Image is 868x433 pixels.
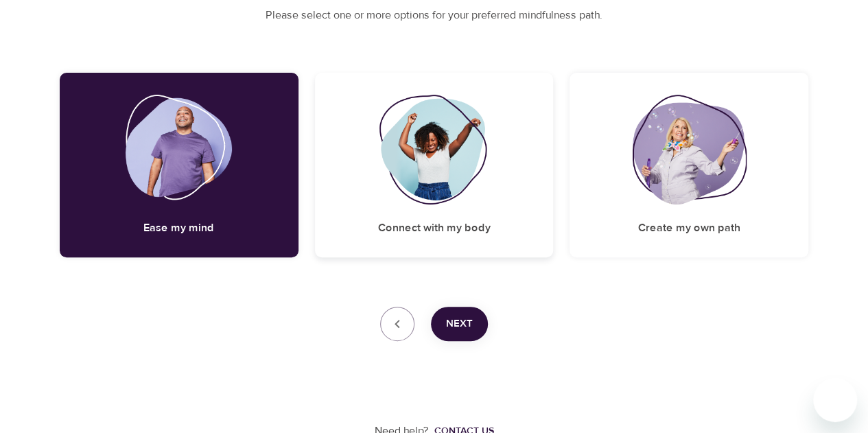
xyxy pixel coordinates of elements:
[379,95,490,204] img: Connect with my body
[570,73,808,257] div: Create my own pathCreate my own path
[315,73,554,257] div: Connect with my bodyConnect with my body
[60,8,809,23] p: Please select one or more options for your preferred mindfulness path.
[638,221,740,235] h5: Create my own path
[143,221,214,235] h5: Ease my mind
[377,221,490,235] h5: Connect with my body
[60,73,298,257] div: Ease my mindEase my mind
[632,95,746,204] img: Create my own path
[431,307,488,341] button: Next
[813,378,857,422] iframe: Button to launch messaging window
[126,95,232,204] img: Ease my mind
[446,315,473,333] span: Next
